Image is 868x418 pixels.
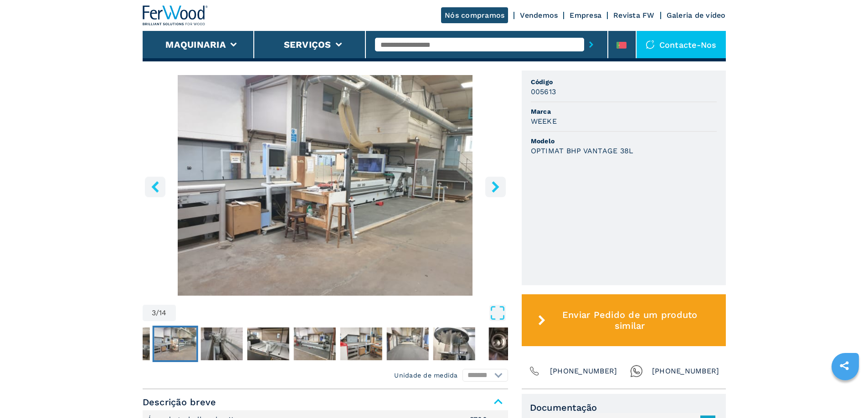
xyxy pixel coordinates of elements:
[528,365,541,378] img: Phone
[106,326,151,362] button: Go to Slide 2
[152,309,156,317] span: 3
[165,39,226,50] button: Maquinaria
[637,31,726,58] div: Contacte-nos
[106,326,471,362] nav: Thumbnail Navigation
[156,309,159,317] span: /
[145,176,165,197] button: left-button
[522,294,726,346] button: Enviar Pedido de um produto similar
[385,326,430,362] button: Go to Slide 8
[630,365,643,378] img: Whatsapp
[143,5,208,25] img: Ferwood
[108,327,149,360] img: 05d40b6ea0a297f2f8b68031b4ccbd8b
[386,327,428,360] img: a73e794725433d3bf49b39aebe6b5c51
[143,75,508,296] img: Centro De Usinagem Com Plano De Nesting WEEKE OPTIMAT BHP VANTAGE 38L
[584,34,598,55] button: submit-button
[199,326,244,362] button: Go to Slide 4
[531,136,717,146] span: Modelo
[441,7,508,23] a: Nós compramos
[152,326,198,362] button: Go to Slide 3
[652,365,719,378] span: [PHONE_NUMBER]
[531,146,634,156] h3: OPTIMAT BHP VANTAGE 38L
[549,309,710,331] span: Enviar Pedido de um produto similar
[247,327,289,360] img: f385db9ef4eb2696fab198b81934c615
[570,11,601,20] a: Empresa
[531,107,717,116] span: Marca
[245,326,291,362] button: Go to Slide 5
[340,327,382,360] img: 4b1df753a258555137f61a0321ce7e62
[550,365,617,378] span: [PHONE_NUMBER]
[293,327,335,360] img: c3d12b299101351822dcfbcabaed4176
[143,394,508,410] span: Descrição breve
[478,326,523,362] button: Go to Slide 10
[292,326,337,362] button: Go to Slide 6
[431,326,477,362] button: Go to Slide 9
[530,402,718,413] span: Documentação
[485,176,506,197] button: right-button
[200,327,242,360] img: 64b1abfa6e7e82ea595abf077ba82967
[646,40,655,49] img: Contacte-nos
[667,11,726,20] a: Galeria de vídeo
[520,11,558,20] a: Vendemos
[394,371,457,380] em: Unidade de medida
[833,354,856,377] a: sharethis
[531,77,717,86] span: Código
[479,327,521,360] img: 142b92e00a3d70c988d839d98bc02797
[154,327,196,360] img: 658348696fc7260c0e4d9d1070a75c96
[159,309,167,317] span: 14
[433,327,475,360] img: 9478b2170d5dcfe54bf692e69e0d0b56
[338,326,384,362] button: Go to Slide 7
[829,377,861,411] iframe: Chat
[143,75,508,296] div: Go to Slide 3
[531,116,557,126] h3: WEEKE
[613,11,655,20] a: Revista FW
[531,86,556,97] h3: 005613
[284,39,331,50] button: Serviços
[178,305,506,321] button: Open Fullscreen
